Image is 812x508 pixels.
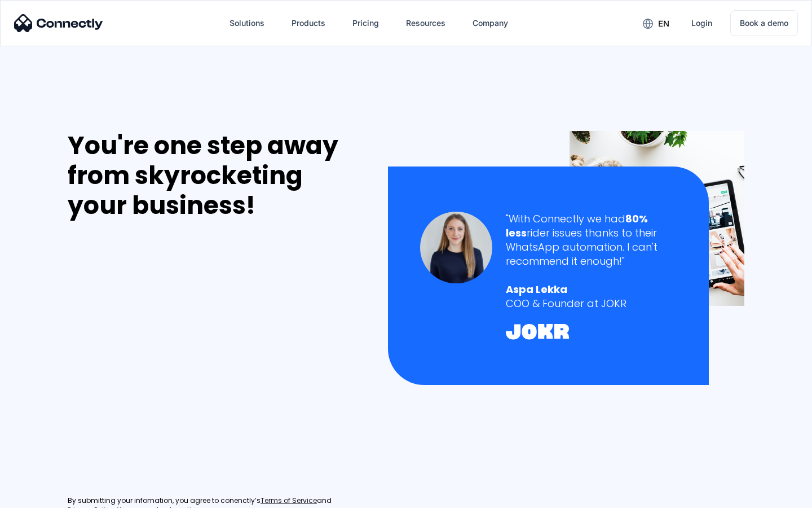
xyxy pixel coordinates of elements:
[406,15,445,31] div: Resources
[730,10,798,36] a: Book a demo
[506,296,677,310] div: COO & Founder at JOKR
[68,234,237,483] iframe: Form 0
[14,14,103,32] img: Connectly Logo
[352,15,379,31] div: Pricing
[682,10,721,37] a: Login
[68,131,364,220] div: You're one step away from skyrocketing your business!
[506,282,567,296] strong: Aspa Lekka
[506,212,677,269] div: "With Connectly we had rider issues thanks to their WhatsApp automation. I can't recommend it eno...
[506,212,648,240] strong: 80% less
[11,488,68,504] aside: Language selected: English
[292,15,325,31] div: Products
[691,15,712,31] div: Login
[658,16,669,32] div: en
[261,496,317,506] a: Terms of Service
[230,15,264,31] div: Solutions
[343,10,388,37] a: Pricing
[473,15,508,31] div: Company
[23,488,68,504] ul: Language list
